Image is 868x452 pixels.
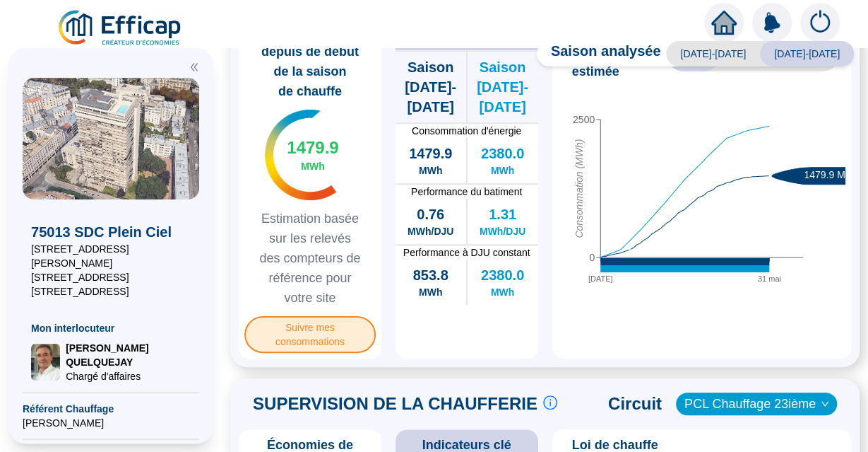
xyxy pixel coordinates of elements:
tspan: 2500 [572,114,594,125]
span: Consommation d'énergie [396,124,538,138]
span: Consommation depuis de début de la saison de chauffe [244,22,376,101]
span: [DATE]-[DATE] [666,41,760,66]
span: Saison [DATE]-[DATE] [468,57,538,117]
span: Saison [DATE]-[DATE] [396,57,466,117]
span: MWh [419,285,442,299]
span: [STREET_ADDRESS][PERSON_NAME] [31,242,191,270]
span: 853.8 [413,265,448,285]
span: 0.76 [417,204,444,224]
img: efficap energie logo [57,8,184,48]
img: Chargé d'affaires [31,344,60,381]
span: [STREET_ADDRESS] [31,284,191,299]
span: Référent Chauffage [23,402,199,416]
span: PCL Chauffage 23ième [684,393,828,415]
span: [PERSON_NAME] [23,416,199,430]
span: MWh/DJU [408,224,453,238]
span: Estimation basée sur les relevés des compteurs de référence pour votre site [244,209,376,308]
span: info-circle [543,395,557,410]
span: 1479.9 [409,144,452,163]
span: Suivre mes consommations [244,316,376,353]
span: MWh/DJU [480,224,525,238]
span: double-left [189,62,199,72]
span: MWh [491,285,514,299]
span: Mon interlocuteur [31,321,191,335]
span: 2380.0 [481,144,524,163]
tspan: 31 mai [757,274,780,282]
span: Chargé d'affaires [66,369,191,383]
span: 1.31 [489,204,516,224]
span: home [711,10,737,35]
tspan: 0 [589,252,595,263]
tspan: Consommation (MWh) [573,139,584,238]
span: MWh [301,159,324,173]
span: 2380.0 [481,265,524,285]
span: 1479.9 [287,137,338,159]
span: [DATE]-[DATE] [760,41,854,66]
span: MWh [491,163,514,178]
img: indicateur températures [265,110,336,200]
text: 1479.9 MWh [804,169,860,180]
span: down [821,400,829,408]
span: SUPERVISION DE LA CHAUFFERIE [253,393,537,415]
img: alerts [800,3,840,42]
span: [PERSON_NAME] QUELQUEJAY [66,341,191,369]
span: Performance du batiment [396,185,538,199]
span: Saison analysée [537,41,661,66]
span: 75013 SDC Plein Ciel [31,222,191,242]
tspan: [DATE] [588,274,612,282]
span: MWh [419,163,442,178]
span: Circuit [608,393,662,415]
span: [STREET_ADDRESS] [31,270,191,284]
span: Performance à DJU constant [396,245,538,260]
img: alerts [752,3,792,42]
